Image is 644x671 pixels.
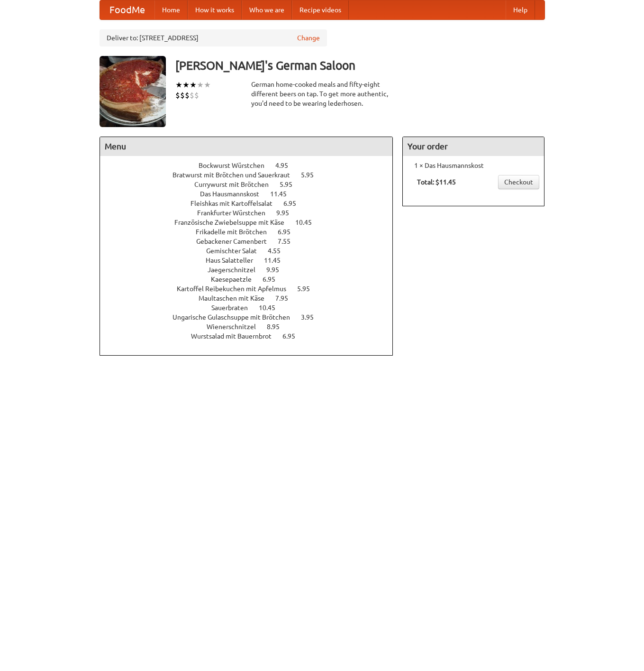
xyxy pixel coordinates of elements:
span: Kaesepaetzle [211,276,261,283]
span: Wienerschnitzel [207,323,265,331]
h4: Your order [403,137,544,156]
a: Kartoffel Reibekuchen mit Apfelmus 5.95 [177,285,327,293]
a: Frikadelle mit Brötchen 6.95 [196,228,308,236]
a: Französische Zwiebelsuppe mit Käse 10.45 [174,219,329,226]
a: Recipe videos [292,0,349,19]
a: Kaesepaetzle 6.95 [211,276,293,283]
span: 4.95 [275,162,298,169]
span: 11.45 [264,257,290,264]
a: Change [297,33,320,43]
span: 5.95 [297,285,319,293]
span: 5.95 [280,181,302,188]
a: Home [154,0,188,19]
span: 6.95 [263,276,285,283]
span: 6.95 [282,332,305,340]
a: Wurstsalad mit Bauernbrot 6.95 [191,332,313,340]
a: Haus Salatteller 11.45 [206,257,298,264]
span: Frikadelle mit Brötchen [196,228,276,236]
a: Maultaschen mit Käse 7.95 [199,294,306,302]
a: Das Hausmannskost 11.45 [200,190,304,198]
li: $ [194,90,199,101]
span: Maultaschen mit Käse [199,294,274,302]
li: 1 × Das Hausmannskost [408,161,539,170]
a: Ungarische Gulaschsuppe mit Brötchen 3.95 [172,313,331,321]
li: ★ [182,80,190,90]
span: Bratwurst mit Brötchen und Sauerkraut [172,171,299,179]
a: Bockwurst Würstchen 4.95 [199,162,306,169]
h4: Menu [100,137,393,156]
span: Currywurst mit Brötchen [194,181,278,188]
a: Currywurst mit Brötchen 5.95 [194,181,310,188]
b: Total: $11.45 [417,178,456,186]
span: 7.95 [275,294,298,302]
a: Bratwurst mit Brötchen und Sauerkraut 5.95 [172,171,331,179]
div: German home-cooked meals and fifty-eight different beers on tap. To get more authentic, you'd nee... [251,80,393,108]
span: 10.45 [295,219,321,226]
span: Jaegerschnitzel [208,266,265,274]
span: 5.95 [301,171,323,179]
li: $ [185,90,190,101]
a: Gebackener Camenbert 7.55 [196,238,308,245]
h3: [PERSON_NAME]'s German Saloon [175,56,545,75]
a: Frankfurter Würstchen 9.95 [197,209,307,217]
span: Ungarische Gulaschsuppe mit Brötchen [172,313,299,321]
span: Wurstsalad mit Bauernbrot [191,332,281,340]
span: Frankfurter Würstchen [197,209,275,217]
span: Gebackener Camenbert [196,238,276,245]
a: Fleishkas mit Kartoffelsalat 6.95 [190,200,314,207]
li: $ [190,90,194,101]
li: ★ [197,80,204,90]
span: 4.55 [268,247,290,255]
span: 9.95 [276,209,299,217]
a: Sauerbraten 10.45 [211,304,293,312]
a: Wienerschnitzel 8.95 [207,323,297,331]
span: 11.45 [270,190,296,198]
span: 7.55 [278,238,300,245]
span: Haus Salatteller [206,257,263,264]
span: Fleishkas mit Kartoffelsalat [190,200,282,207]
a: How it works [188,0,242,19]
li: $ [180,90,185,101]
li: ★ [204,80,211,90]
a: Checkout [498,175,539,189]
span: 6.95 [283,200,306,207]
span: Sauerbraten [211,304,257,312]
span: Französische Zwiebelsuppe mit Käse [174,219,294,226]
span: 8.95 [267,323,289,331]
div: Deliver to: [STREET_ADDRESS] [100,29,327,46]
a: Help [506,0,535,19]
a: Who we are [242,0,292,19]
span: Bockwurst Würstchen [199,162,274,169]
span: 9.95 [266,266,289,274]
span: 10.45 [259,304,285,312]
span: 6.95 [278,228,300,236]
span: Kartoffel Reibekuchen mit Apfelmus [177,285,296,293]
li: ★ [175,80,182,90]
a: FoodMe [100,0,154,19]
a: Jaegerschnitzel 9.95 [208,266,297,274]
li: $ [175,90,180,101]
img: angular.jpg [100,56,166,127]
span: Gemischter Salat [206,247,266,255]
span: 3.95 [301,313,323,321]
span: Das Hausmannskost [200,190,269,198]
li: ★ [190,80,197,90]
a: Gemischter Salat 4.55 [206,247,298,255]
